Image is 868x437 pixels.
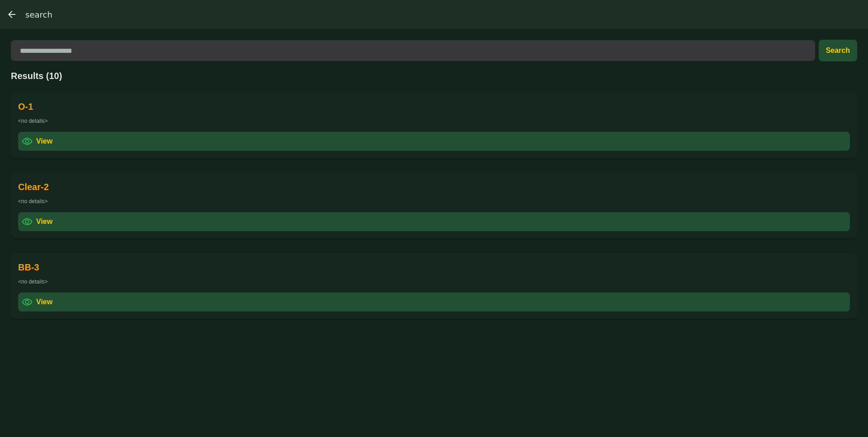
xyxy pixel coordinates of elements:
button: Search [819,40,857,61]
div: <no details> [18,117,850,125]
div: Search [826,45,850,56]
h1: search [25,10,52,19]
div:  [22,296,33,308]
div: <no details> [18,198,850,205]
div: Results (10) [11,69,857,83]
a: (tabs), back [5,8,19,21]
div:  [22,135,33,147]
div: View [36,136,52,147]
div: View [36,216,52,227]
div: <no details> [18,278,850,285]
div: View [36,297,52,307]
div:  [22,216,33,228]
div: Clear-2 [18,180,49,194]
div: O-1 [18,99,33,114]
div: BB-3 [18,260,39,274]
